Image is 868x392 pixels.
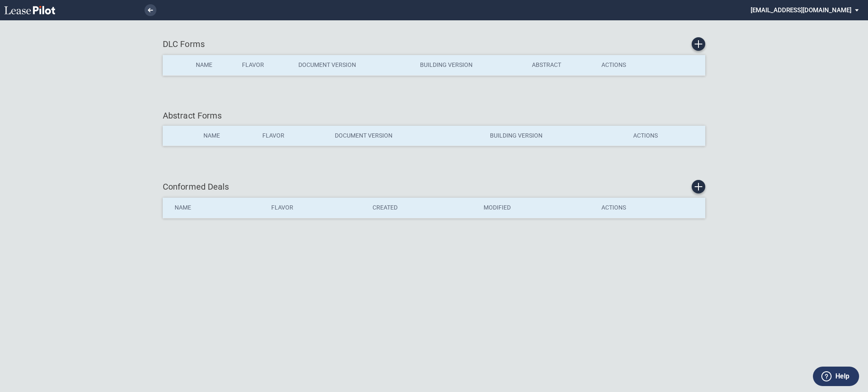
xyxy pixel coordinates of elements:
[329,126,484,146] th: Document Version
[163,37,705,51] div: DLC Forms
[236,55,292,75] th: Flavor
[595,55,657,75] th: Actions
[292,55,414,75] th: Document Version
[414,55,526,75] th: Building Version
[813,367,859,386] button: Help
[265,198,367,218] th: Flavor
[198,126,257,146] th: Name
[367,198,478,218] th: Created
[256,126,328,146] th: Flavor
[190,55,236,75] th: Name
[595,198,705,218] th: Actions
[627,126,705,146] th: Actions
[163,110,705,121] div: Abstract Forms
[163,180,705,193] div: Conformed Deals
[526,55,595,75] th: Abstract
[478,198,595,218] th: Modified
[835,371,849,382] label: Help
[163,198,265,218] th: Name
[692,37,705,51] a: Create new Form
[692,180,705,193] a: Create new conformed deal
[484,126,627,146] th: Building Version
